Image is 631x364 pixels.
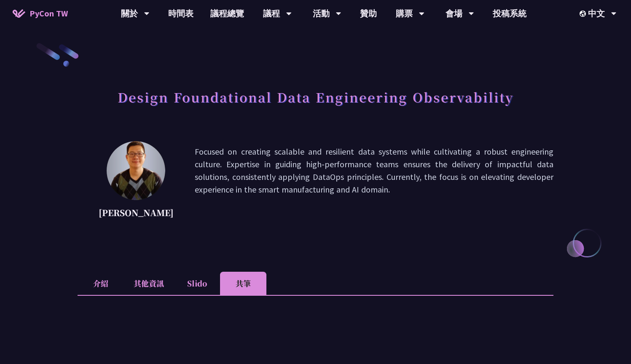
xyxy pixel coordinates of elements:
[78,272,124,295] li: 介紹
[124,272,174,295] li: 其他資訊
[174,272,220,295] li: Slido
[4,3,76,24] a: PyCon TW
[30,7,68,20] span: PyCon TW
[220,272,266,295] li: 共筆
[99,206,174,219] p: [PERSON_NAME]
[13,9,25,18] img: Home icon of PyCon TW 2025
[195,145,553,221] p: Focused on creating scalable and resilient data systems while cultivating a robust engineering cu...
[107,141,165,200] img: Shuhsi Lin
[118,84,514,110] h1: Design Foundational Data Engineering Observability
[580,11,588,17] img: Locale Icon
